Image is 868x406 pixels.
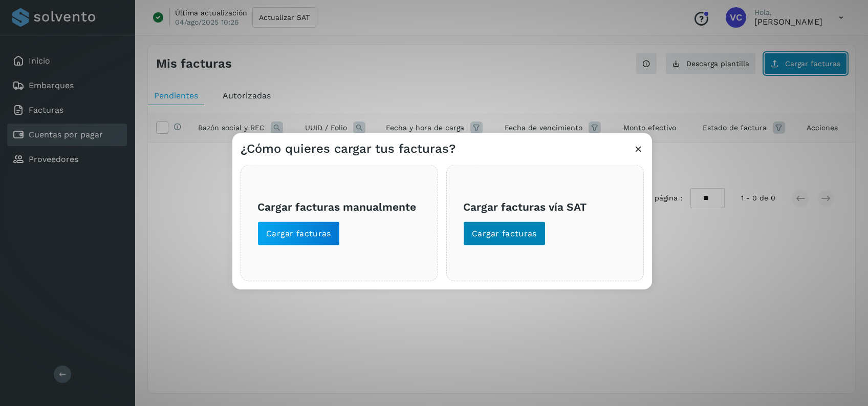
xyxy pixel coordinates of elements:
[241,141,455,156] h3: ¿Cómo quieres cargar tus facturas?
[463,221,546,246] button: Cargar facturas
[472,228,537,239] span: Cargar facturas
[266,228,331,239] span: Cargar facturas
[463,200,627,213] h3: Cargar facturas vía SAT
[257,221,340,246] button: Cargar facturas
[257,200,421,213] h3: Cargar facturas manualmente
